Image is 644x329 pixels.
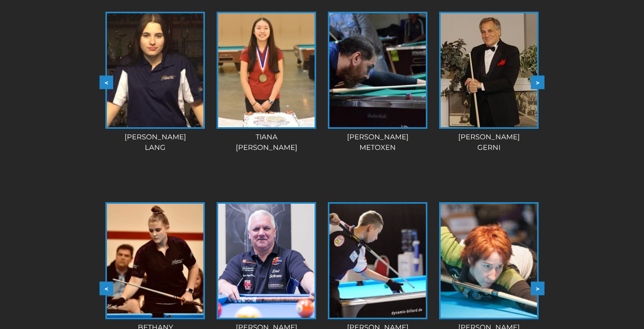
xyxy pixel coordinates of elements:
[107,13,203,127] img: rachel-lang-pref-e1552941058115-225x320.jpg
[103,12,208,153] a: [PERSON_NAME]Lang
[218,204,315,318] img: Emil-Schranz-1-e1565199732622.jpg
[329,204,426,318] img: Andrei-Dzuskaev-225x320.jpg
[100,282,544,295] div: Carousel Navigation
[531,75,544,89] button: >
[531,282,544,295] button: >
[100,75,544,89] div: Carousel Navigation
[436,12,541,153] a: [PERSON_NAME]Gerni
[441,13,537,127] img: paul-gerni-225x281.jpg
[436,132,541,153] div: [PERSON_NAME] Gerni
[103,132,208,153] div: [PERSON_NAME] Lang
[325,132,430,153] div: [PERSON_NAME] Metoxen
[214,12,319,153] a: Tiana[PERSON_NAME]
[325,12,430,153] a: [PERSON_NAME]Metoxen
[218,13,315,127] img: Tianna-225x320.jpg
[100,75,113,89] button: <
[329,13,426,127] img: steve-douglas-225x320.jpg
[107,204,203,318] img: bethany-tate-1-225x320.jpg
[214,132,319,153] div: Tiana [PERSON_NAME]
[100,282,113,295] button: <
[441,204,537,318] img: manou-5-225x320.jpg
